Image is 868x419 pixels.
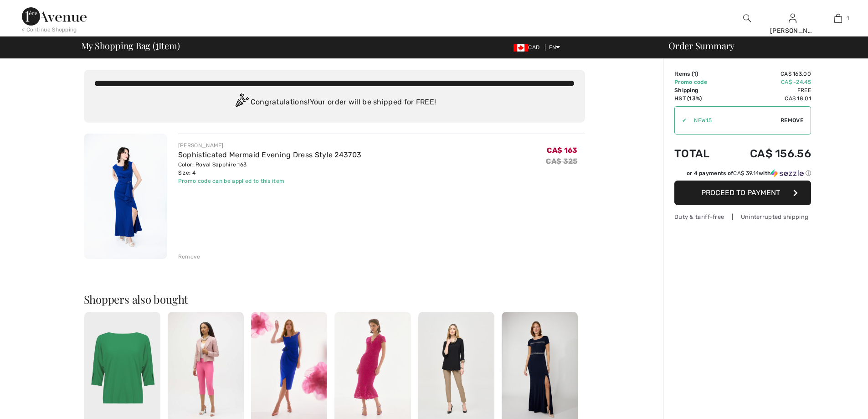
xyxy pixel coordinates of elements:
[687,107,781,134] input: Promo code
[84,134,167,259] img: Sophisticated Mermaid Evening Dress Style 243703
[674,181,811,205] button: Proceed to Payment
[674,94,724,103] td: HST (13%)
[693,71,696,77] span: 1
[674,169,811,181] div: or 4 payments ofCA$ 39.14withSezzle Click to learn more about Sezzle
[733,170,759,176] span: CA$ 39.14
[789,13,796,24] img: My Info
[514,44,528,52] img: Canadian Dollar
[771,169,804,177] img: Sezzle
[816,13,860,24] a: 1
[155,39,159,51] span: 1
[724,86,811,94] td: Free
[674,70,724,78] td: Items ( )
[95,93,574,112] div: Congratulations! Your order will be shipped for FREE!
[22,26,77,34] div: < Continue Shopping
[546,157,577,166] s: CA$ 325
[724,78,811,86] td: CA$ -24.45
[847,14,849,22] span: 1
[770,26,815,36] div: [PERSON_NAME]
[178,253,200,261] div: Remove
[178,150,361,159] a: Sophisticated Mermaid Evening Dress Style 243703
[84,294,585,305] h2: Shoppers also bought
[22,7,87,26] img: 1ère Avenue
[674,138,724,169] td: Total
[547,146,577,155] span: CA$ 163
[178,177,361,185] div: Promo code can be applied to this item
[810,392,859,414] iframe: Opens a widget where you can chat to one of our agents
[724,94,811,103] td: CA$ 18.01
[674,78,724,86] td: Promo code
[781,116,803,124] span: Remove
[674,212,811,221] div: Duty & tariff-free | Uninterrupted shipping
[724,138,811,169] td: CA$ 156.56
[675,116,687,124] div: ✔
[674,86,724,94] td: Shipping
[514,44,543,51] span: CAD
[743,13,751,24] img: search the website
[232,93,251,112] img: Congratulation2.svg
[81,41,180,50] span: My Shopping Bag ( Item)
[657,41,863,50] div: Order Summary
[178,160,361,177] div: Color: Royal Sapphire 163 Size: 4
[724,70,811,78] td: CA$ 163.00
[178,141,361,150] div: [PERSON_NAME]
[549,44,560,51] span: EN
[834,13,842,24] img: My Bag
[701,188,780,197] span: Proceed to Payment
[687,169,811,177] div: or 4 payments of with
[789,14,796,22] a: Sign In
